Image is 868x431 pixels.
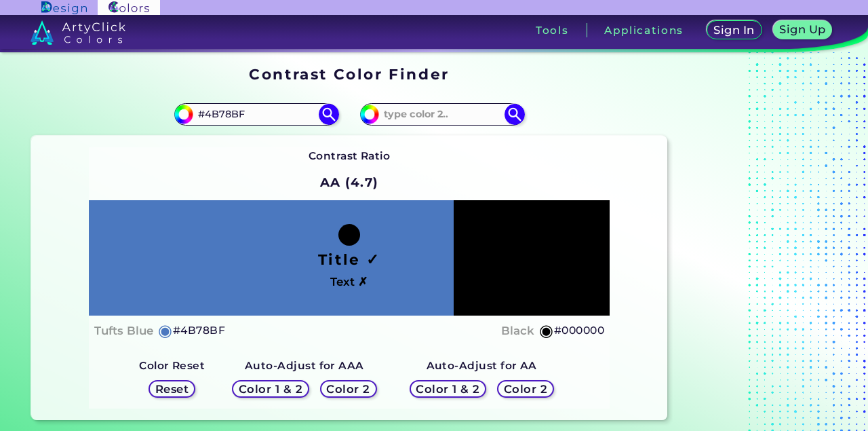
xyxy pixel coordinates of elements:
[427,359,537,372] strong: Auto-Adjust for AA
[314,168,385,198] h2: AA (4.7)
[245,359,364,372] strong: Auto-Adjust for AAA
[330,272,368,292] h4: Text ✗
[501,321,534,341] h4: Black
[554,322,604,339] h5: #000000
[309,149,391,162] strong: Contrast Ratio
[772,20,833,40] a: Sign Up
[238,383,304,395] h5: Color 1 & 2
[713,24,755,36] h5: Sign In
[94,321,153,341] h4: Tufts Blue
[173,322,225,339] h5: #4B78BF
[539,322,554,339] h5: ◉
[249,64,449,84] h1: Contrast Color Finder
[193,105,319,124] input: type color 1..
[415,383,481,395] h5: Color 1 & 2
[505,104,525,124] img: icon search
[155,383,189,395] h5: Reset
[604,25,684,35] h3: Applications
[706,20,763,40] a: Sign In
[319,104,339,124] img: icon search
[41,1,87,14] img: ArtyClick Design logo
[31,20,126,45] img: logo_artyclick_colors_white.svg
[778,24,826,35] h5: Sign Up
[379,105,505,124] input: type color 2..
[326,383,371,395] h5: Color 2
[139,359,205,372] strong: Color Reset
[503,383,548,395] h5: Color 2
[536,25,569,35] h3: Tools
[158,322,173,339] h5: ◉
[318,249,380,269] h1: Title ✓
